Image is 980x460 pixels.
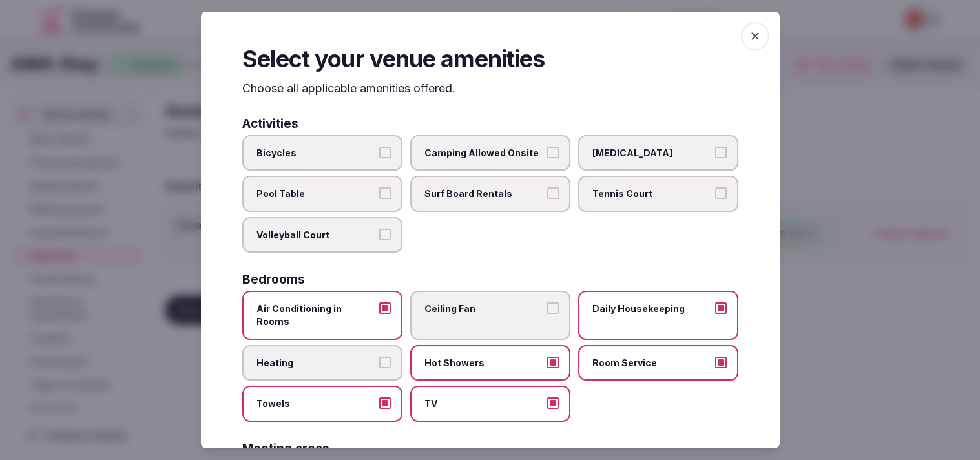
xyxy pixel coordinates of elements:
span: Heating [256,356,375,369]
button: Daily Housekeeping [715,302,727,314]
h2: Select your venue amenities [242,43,738,75]
span: Bicycles [256,146,375,159]
span: Hot Showers [424,356,543,369]
span: [MEDICAL_DATA] [592,146,711,159]
button: Surf Board Rentals [547,187,559,199]
p: Choose all applicable amenities offered. [242,80,738,96]
span: Camping Allowed Onsite [424,146,543,159]
span: TV [424,397,543,410]
h3: Bedrooms [242,273,305,286]
span: Daily Housekeeping [592,302,711,315]
button: [MEDICAL_DATA] [715,146,727,158]
span: Volleyball Court [256,229,375,242]
span: Surf Board Rentals [424,187,543,200]
h3: Activities [242,117,298,129]
button: Volleyball Court [379,229,391,240]
button: Air Conditioning in Rooms [379,302,391,314]
span: Pool Table [256,187,375,200]
button: Tennis Court [715,187,727,199]
button: Heating [379,356,391,368]
button: Camping Allowed Onsite [547,146,559,158]
span: Towels [256,397,375,410]
button: Room Service [715,356,727,368]
button: Hot Showers [547,356,559,368]
button: Towels [379,397,391,409]
h3: Meeting areas [242,443,329,455]
button: Pool Table [379,187,391,199]
span: Room Service [592,356,711,369]
button: TV [547,397,559,409]
button: Ceiling Fan [547,302,559,314]
span: Air Conditioning in Rooms [256,302,375,328]
span: Ceiling Fan [424,302,543,315]
button: Bicycles [379,146,391,158]
span: Tennis Court [592,187,711,200]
